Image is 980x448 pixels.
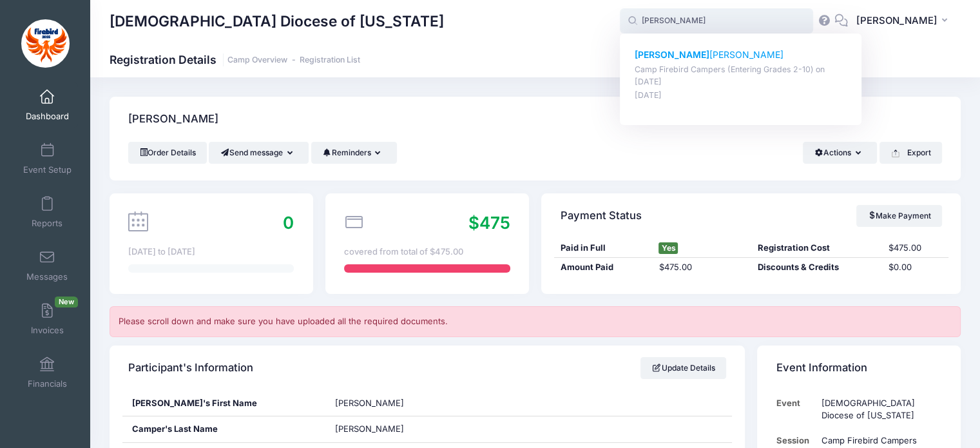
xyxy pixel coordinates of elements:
h1: [DEMOGRAPHIC_DATA] Diocese of [US_STATE] [110,6,444,36]
button: [PERSON_NAME] [848,6,961,36]
h4: Payment Status [561,197,642,234]
div: $475.00 [653,261,751,274]
div: [PERSON_NAME]'s First Name [122,391,326,416]
span: [PERSON_NAME] [856,14,937,28]
a: InvoicesNew [17,297,78,342]
input: Search by First Name, Last Name, or Email... [620,8,813,34]
a: Order Details [128,142,207,164]
button: Reminders [311,142,397,164]
span: New [55,297,78,307]
a: Make Payment [856,205,942,227]
p: Camp Firebird Campers (Entering Grades 2-10) on [DATE] [635,64,847,88]
div: Amount Paid [554,261,653,274]
a: Camp Overview [227,55,287,65]
a: Registration List [300,55,360,65]
div: Camper's Last Name [122,416,326,442]
p: [DATE] [635,90,847,102]
img: Episcopal Diocese of Missouri [21,19,70,68]
a: Event Setup [17,136,78,181]
p: [PERSON_NAME] [635,48,847,62]
td: [DEMOGRAPHIC_DATA] Diocese of [US_STATE] [815,391,941,429]
a: Update Details [640,357,726,379]
span: $475 [468,213,510,233]
div: $475.00 [883,242,948,255]
span: 0 [283,213,294,233]
span: Event Setup [23,164,72,175]
span: Dashboard [26,111,69,122]
h4: Event Information [776,349,867,386]
span: Financials [28,378,67,389]
div: covered from total of $475.00 [344,246,510,258]
a: Dashboard [17,83,78,128]
span: [PERSON_NAME] [335,398,404,408]
strong: [PERSON_NAME] [635,49,709,60]
button: Export [879,142,942,164]
div: $0.00 [883,261,948,274]
span: Yes [658,242,678,254]
h4: [PERSON_NAME] [128,101,218,138]
button: Actions [803,142,877,164]
td: Event [776,391,816,429]
span: Reports [32,218,62,229]
a: Financials [17,350,78,395]
div: Please scroll down and make sure you have uploaded all the required documents. [110,306,961,337]
div: Registration Cost [751,242,883,255]
span: Invoices [31,325,64,336]
a: Reports [17,190,78,235]
h4: Participant's Information [128,349,253,386]
span: Messages [26,271,68,282]
div: Paid in Full [554,242,653,255]
button: Send message [209,142,309,164]
a: Messages [17,243,78,288]
h1: Registration Details [110,53,360,66]
div: [DATE] to [DATE] [128,246,294,258]
span: [PERSON_NAME] [335,424,404,434]
div: Discounts & Credits [751,261,883,274]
